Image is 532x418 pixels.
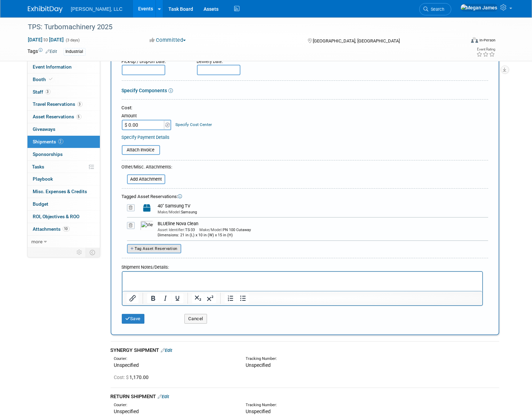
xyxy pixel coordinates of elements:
button: Underline [171,293,183,303]
a: Playbook [27,173,100,185]
span: Make/Model: [200,228,223,232]
div: Shipment Notes/Details: [122,261,483,271]
a: Booth [27,73,100,86]
a: Remove [127,205,136,210]
div: Event Format [426,36,495,47]
span: Make/Model: [158,210,181,214]
button: Save [122,314,145,324]
div: Amount [122,113,172,120]
div: Unspecified [114,362,236,369]
span: Giveaways [33,126,56,132]
span: Asset Identifier: [158,228,185,232]
a: Attachments10 [27,223,100,235]
span: to [43,37,49,42]
div: Other/Misc. Attachments: [122,164,173,172]
span: Cost: $ [114,374,130,380]
div: In-Person [479,38,495,43]
iframe: Rich Text Area [122,272,482,291]
div: Unspecified [114,408,236,415]
img: ExhibitDay [28,6,63,13]
button: Cancel [184,314,207,324]
span: PN 100 Cutaway [200,228,251,232]
a: Edit [46,49,57,54]
span: Unspecified [246,362,271,368]
a: Tasks [27,161,100,173]
a: Sponsorships [27,148,100,160]
span: Staff [33,89,50,95]
button: Committed [147,37,189,44]
a: ROI, Objectives & ROO [27,211,100,223]
div: TPS: Turbomachinery 2025 [26,21,456,33]
div: 40" Samsung TV [158,203,488,209]
a: Edit [161,348,173,353]
td: Toggle Event Tabs [86,248,100,257]
a: Remove [127,223,136,228]
div: BLUEline Nova Clean [158,221,488,227]
div: Tracking Number: [246,402,400,408]
span: (3 days) [65,38,80,42]
a: more [27,236,100,248]
span: Budget [33,201,49,207]
a: Specify Cost Center [175,122,212,127]
a: Misc. Expenses & Credits [27,186,100,198]
a: Edit [158,394,169,399]
span: 10 [63,226,70,231]
button: Bullet list [237,293,248,303]
div: Courier: [114,402,236,408]
button: Numbered list [224,293,236,303]
button: Tag Asset Reservation [127,244,182,253]
button: Insert/edit link [127,293,138,303]
span: 1,170.00 [114,374,152,380]
a: Giveaways [27,123,100,135]
a: Travel Reservations3 [27,98,100,110]
i: Booth reservation complete [49,77,53,81]
a: Shipments2 [27,136,100,148]
span: 3 [77,102,82,107]
span: [PERSON_NAME], LLC [71,6,123,12]
span: ROI, Objectives & ROO [33,214,80,219]
div: Dimensions: 21 in (L) x 10 in (W) x 15 in (H) [158,232,485,238]
span: Tag Asset Reservation [135,246,178,251]
a: Search [419,3,451,15]
a: Staff3 [27,86,100,98]
button: Subscript [192,293,204,303]
span: [GEOGRAPHIC_DATA], [GEOGRAPHIC_DATA] [313,38,400,44]
button: Bold [147,293,159,303]
span: Sponsorships [33,151,63,157]
button: Italic [159,293,171,303]
span: Asset Reservations [33,114,81,119]
a: Specify Components [122,88,167,93]
div: Industrial [64,48,86,55]
span: Event Information [33,64,72,70]
span: Samsung [158,210,197,214]
div: Event Rating [476,48,495,51]
div: SYNERGY SHIPMENT [111,347,499,354]
span: 5 [76,114,81,119]
span: TS-33 [158,228,195,232]
span: 2 [58,139,63,144]
span: Attachments [33,226,70,232]
a: Asset Reservations5 [27,111,100,123]
span: Shipments [33,139,63,144]
a: Event Information [27,61,100,73]
span: Misc. Expenses & Credits [33,189,87,194]
img: View Images [140,221,153,231]
a: Budget [27,198,100,210]
span: Playbook [33,176,53,182]
span: Booth [33,77,54,82]
a: Specify Payment Details [122,135,170,140]
div: RETURN SHIPMENT [111,393,499,400]
div: Courier: [114,356,236,362]
img: Format-Inperson.png [471,37,478,43]
td: Personalize Event Tab Strip [74,248,86,257]
span: [DATE] [DATE] [28,37,64,43]
img: Capital-Asset-Icon-2.png [140,203,153,213]
td: Tags [28,48,57,56]
span: more [32,239,43,244]
div: Tagged Asset Reservations: [122,194,488,200]
img: Megan James [460,4,498,11]
div: Cost: [122,105,488,111]
span: Search [429,7,445,12]
span: Unspecified [246,409,271,414]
